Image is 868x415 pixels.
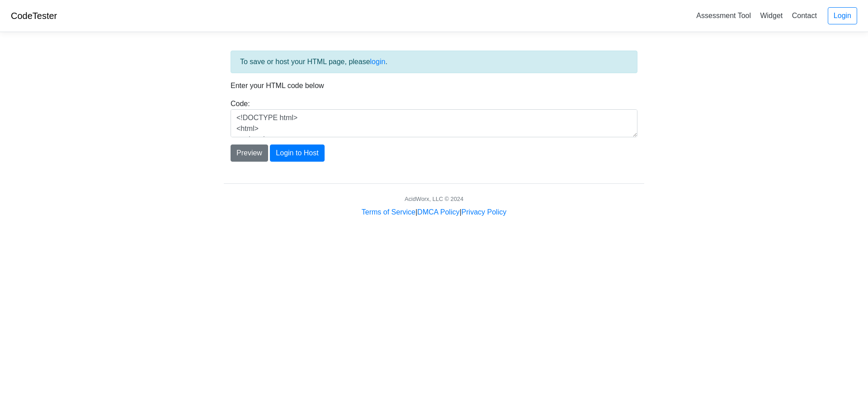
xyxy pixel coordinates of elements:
button: Preview [231,145,268,162]
a: Login [828,7,857,24]
div: | | [362,207,506,218]
p: Enter your HTML code below [231,80,637,91]
a: CodeTester [11,11,57,21]
a: DMCA Policy [417,208,459,216]
a: Contact [788,8,821,23]
div: AcidWorx, LLC © 2024 [405,195,463,203]
textarea: <!DOCTYPE html> <html> <head> <title>Test</title> </head> <body> <h1>Hello, world!</h1> </body> <... [231,109,637,137]
button: Login to Host [270,145,324,162]
a: Privacy Policy [462,208,507,216]
a: login [370,58,386,65]
a: Assessment Tool [693,8,755,23]
a: Terms of Service [362,208,415,216]
a: Widget [756,8,786,23]
div: Code: [224,98,644,137]
div: To save or host your HTML page, please . [231,51,637,73]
